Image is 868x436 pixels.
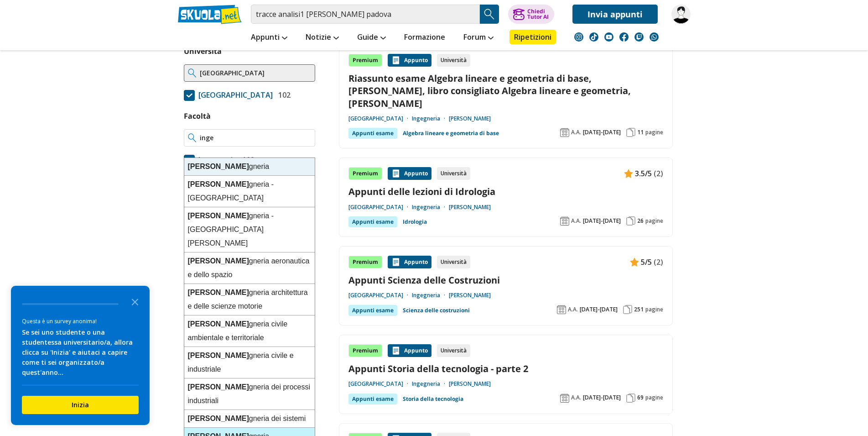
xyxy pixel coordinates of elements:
[571,394,581,401] span: A.A.
[483,7,496,21] img: Cerca appunti, riassunti o versioni
[391,169,400,178] img: Appunti contenuto
[583,217,621,225] span: [DATE]-[DATE]
[671,5,691,24] img: Giuly2001
[403,216,427,227] a: Idrologia
[623,305,632,314] img: Pagine
[188,257,249,265] strong: [PERSON_NAME]
[626,394,635,403] img: Pagine
[604,32,613,42] img: youtube
[557,305,566,314] img: Anno accademico
[461,30,496,46] a: Forum
[184,378,315,410] div: gneria dei processi industriali
[580,306,618,313] span: [DATE]-[DATE]
[391,56,400,65] img: Appunti contenuto
[303,30,341,46] a: Notizie
[348,256,382,268] div: Premium
[508,5,554,24] button: ChiediTutor AI
[22,327,139,378] div: Se sei uno studente o una studentessa universitario/a, allora clicca su 'Inizia' e aiutaci a capi...
[568,306,578,313] span: A.A.
[355,30,388,46] a: Guide
[645,306,663,313] span: pagine
[391,257,400,267] img: Appunti contenuto
[403,394,463,404] a: Storia della tecnologia
[574,32,583,42] img: instagram
[641,256,652,268] span: 5/5
[184,158,315,176] div: gneria
[348,216,397,227] div: Appunti esame
[645,217,663,225] span: pagine
[634,306,644,313] span: 251
[560,394,569,403] img: Anno accademico
[583,129,621,136] span: [DATE]-[DATE]
[509,30,556,44] a: Ripetizioni
[589,32,598,42] img: tiktok
[184,347,315,378] div: gneria civile e industriale
[348,380,412,388] a: [GEOGRAPHIC_DATA]
[348,274,663,286] a: Appunti Scienza delle Costruzioni
[188,212,249,220] strong: [PERSON_NAME]
[348,204,412,211] a: [GEOGRAPHIC_DATA]
[480,5,499,24] button: Search Button
[449,115,491,122] a: [PERSON_NAME]
[437,344,470,357] div: Università
[249,30,290,46] a: Appunti
[412,292,449,299] a: Ingegneria
[560,128,569,137] img: Anno accademico
[188,163,249,170] strong: [PERSON_NAME]
[22,396,139,414] button: Inizia
[184,284,315,315] div: gneria architettura e delle scienze motorie
[195,89,273,101] span: [GEOGRAPHIC_DATA]
[188,133,197,142] img: Ricerca facoltà
[391,346,400,355] img: Appunti contenuto
[188,383,249,391] strong: [PERSON_NAME]
[348,185,663,198] a: Appunti delle lezioni di Idrologia
[403,128,499,139] a: Algebra lineare e geometria di base
[619,32,629,42] img: facebook
[348,344,382,357] div: Premium
[188,352,249,359] strong: [PERSON_NAME]
[437,167,470,180] div: Università
[626,128,635,137] img: Pagine
[412,204,449,211] a: Ingegneria
[188,415,249,422] strong: [PERSON_NAME]
[348,167,382,180] div: Premium
[388,54,431,67] div: Appunto
[527,9,549,20] div: Chiedi Tutor AI
[188,320,249,328] strong: [PERSON_NAME]
[126,292,144,310] button: Close the survey
[572,5,658,24] a: Invia appunti
[403,305,470,316] a: Scienza delle costruzioni
[571,217,581,225] span: A.A.
[200,68,311,78] input: Ricerca universita
[637,217,644,225] span: 26
[630,257,639,267] img: Appunti contenuto
[626,216,635,226] img: Pagine
[388,344,431,357] div: Appunto
[239,154,255,166] span: 102
[560,216,569,226] img: Anno accademico
[637,394,644,401] span: 69
[654,256,663,268] span: (2)
[348,394,397,404] div: Appunti esame
[437,54,470,67] div: Università
[650,32,659,42] img: WhatsApp
[634,32,644,42] img: twitch
[348,362,663,375] a: Appunti Storia della tecnologia - parte 2
[188,180,249,188] strong: [PERSON_NAME]
[412,380,449,388] a: Ingegneria
[251,5,480,24] input: Cerca appunti, riassunti o versioni
[624,169,633,178] img: Appunti contenuto
[348,128,397,139] div: Appunti esame
[22,317,139,326] div: Questa è un survey anonima!
[184,176,315,207] div: gneria - [GEOGRAPHIC_DATA]
[654,168,663,179] span: (2)
[184,111,211,121] label: Facoltà
[388,167,431,180] div: Appunto
[583,394,621,401] span: [DATE]-[DATE]
[637,129,644,136] span: 11
[645,394,663,401] span: pagine
[571,129,581,136] span: A.A.
[188,68,197,78] img: Ricerca universita
[195,154,237,166] span: Ingegneria
[402,30,447,46] a: Formazione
